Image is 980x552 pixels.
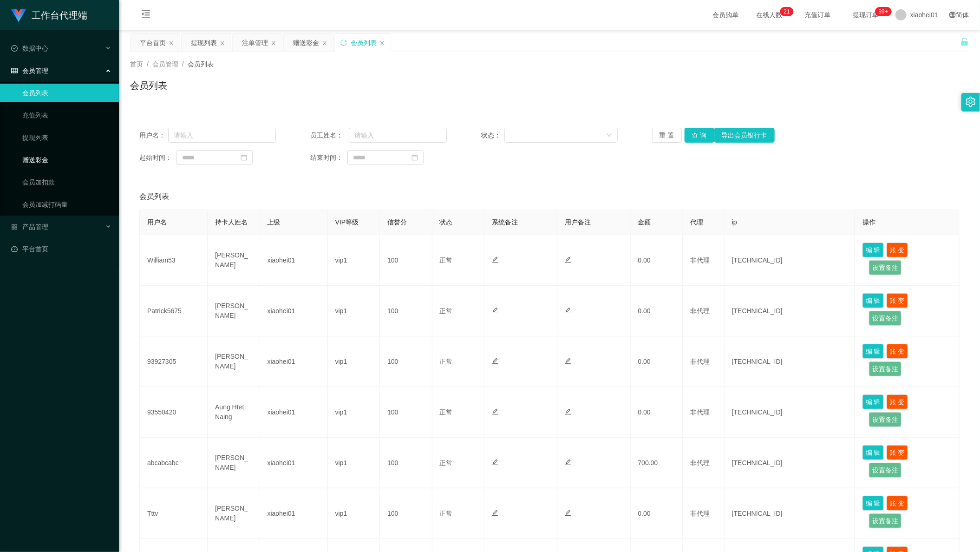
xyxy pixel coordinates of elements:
[152,60,178,68] span: 会员管理
[492,408,498,415] i: 图标: edit
[191,34,217,52] div: 提现列表
[725,235,855,286] td: [TECHNICAL_ID]
[631,438,683,488] td: 700.00
[631,235,683,286] td: 0.00
[725,336,855,387] td: [TECHNICAL_ID]
[260,286,328,336] td: xiaohei01
[208,235,260,286] td: [PERSON_NAME]
[11,11,87,19] a: 工作台代理端
[208,286,260,336] td: [PERSON_NAME]
[220,40,225,46] i: 图标: close
[22,84,111,102] a: 会员列表
[887,293,908,308] button: 账 变
[492,256,498,263] i: 图标: edit
[139,131,168,140] span: 用户名：
[690,408,710,416] span: 非代理
[690,307,710,315] span: 非代理
[875,7,892,16] sup: 1050
[481,131,504,140] span: 状态：
[11,45,18,52] i: 图标: check-circle-o
[140,235,208,286] td: William53
[260,488,328,539] td: xiaohei01
[631,387,683,438] td: 0.00
[751,12,787,18] span: 在线人数
[140,387,208,438] td: 93550420
[182,60,184,68] span: /
[690,459,710,467] span: 非代理
[260,336,328,387] td: xiaohei01
[328,387,380,438] td: vip1
[340,39,347,46] i: 图标: sync
[869,361,902,376] button: 设置备注
[328,336,380,387] td: vip1
[335,218,359,226] span: VIP等级
[380,438,432,488] td: 100
[440,256,453,264] span: 正常
[631,488,683,539] td: 0.00
[631,286,683,336] td: 0.00
[328,438,380,488] td: vip1
[380,336,432,387] td: 100
[412,154,418,161] i: 图标: calendar
[862,218,875,226] span: 操作
[869,513,902,528] button: 设置备注
[492,218,518,226] span: 系统备注
[208,387,260,438] td: Aung Htet Naing
[725,387,855,438] td: [TECHNICAL_ID]
[638,218,651,226] span: 金额
[22,173,111,191] a: 会员加扣款
[22,195,111,214] a: 会员加减打码量
[440,408,453,416] span: 正常
[949,12,956,18] i: 图标: global
[862,243,884,257] button: 编 辑
[260,438,328,488] td: xiaohei01
[380,235,432,286] td: 100
[565,307,571,314] i: 图标: edit
[652,128,682,143] button: 重 置
[11,9,26,22] img: logo.9652507e.png
[11,67,18,74] i: 图标: table
[140,34,166,52] div: 平台首页
[690,218,703,226] span: 代理
[787,7,790,16] p: 1
[310,153,347,163] span: 结束时间：
[725,286,855,336] td: [TECHNICAL_ID]
[440,510,453,517] span: 正常
[22,151,111,169] a: 赠送彩金
[140,438,208,488] td: abcabcabc
[140,336,208,387] td: 93927305
[168,128,276,143] input: 请输入
[869,260,902,275] button: 设置备注
[887,445,908,460] button: 账 变
[492,459,498,466] i: 图标: edit
[862,496,884,511] button: 编 辑
[147,218,167,226] span: 用户名
[310,131,349,140] span: 员工姓名：
[11,223,18,230] i: 图标: appstore-o
[862,394,884,409] button: 编 辑
[800,12,835,18] span: 充值订单
[328,286,380,336] td: vip1
[607,132,612,139] i: 图标: down
[380,387,432,438] td: 100
[11,67,48,74] span: 会员管理
[322,40,327,46] i: 图标: close
[130,0,162,30] i: 图标: menu-fold
[379,40,385,46] i: 图标: close
[869,412,902,427] button: 设置备注
[725,488,855,539] td: [TECHNICAL_ID]
[32,0,87,30] h1: 工作台代理端
[784,7,787,16] p: 2
[440,358,453,365] span: 正常
[328,488,380,539] td: vip1
[11,240,111,258] a: 图标: dashboard平台首页
[268,218,281,226] span: 上级
[139,191,169,202] span: 会员列表
[22,128,111,147] a: 提现列表
[11,223,48,230] span: 产品管理
[714,128,775,143] button: 导出会员银行卡
[440,218,453,226] span: 状态
[960,38,969,46] i: 图标: unlock
[140,488,208,539] td: Tttv
[208,336,260,387] td: [PERSON_NAME]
